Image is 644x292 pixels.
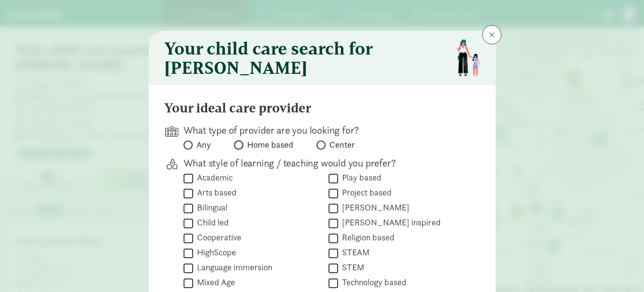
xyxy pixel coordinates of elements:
label: Arts based [193,187,237,198]
label: STEAM [338,247,369,258]
h4: Your ideal care provider [164,100,311,116]
label: [PERSON_NAME] inspired [338,217,441,228]
label: Cooperative [193,232,241,243]
label: Project based [338,187,392,198]
label: STEM [338,262,364,273]
label: Technology based [338,277,407,288]
label: Mixed Age [193,277,235,288]
label: Play based [338,172,381,183]
label: Bilingual [193,202,227,213]
label: Child led [193,217,229,228]
label: Academic [193,172,233,183]
p: What type of provider are you looking for? [184,124,465,137]
span: Any [197,139,211,151]
h3: Your child care search for [PERSON_NAME] [164,39,449,77]
label: Language immersion [193,262,272,273]
label: Religion based [338,232,394,243]
p: What style of learning / teaching would you prefer? [184,156,465,170]
label: HighScope [193,247,236,258]
span: Center [329,139,355,151]
span: Home based [247,139,293,151]
label: [PERSON_NAME] [338,202,409,213]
